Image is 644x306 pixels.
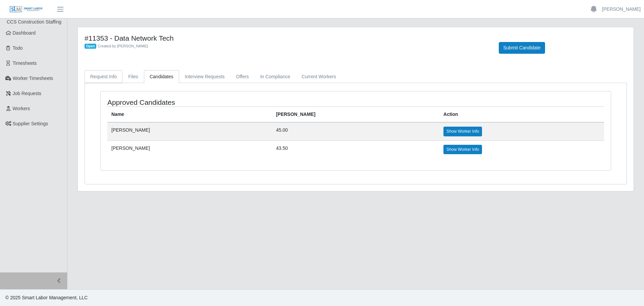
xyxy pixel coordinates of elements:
[255,70,296,83] a: In Compliance
[443,145,482,154] a: Show Worker Info
[602,6,641,13] a: [PERSON_NAME]
[144,70,179,83] a: Candidates
[85,70,122,83] a: Request Info
[85,34,489,42] h4: #11353 - Data Network Tech
[5,295,88,300] span: © 2025 Smart Labor Management, LLC
[499,42,545,54] button: Submit Candidate
[9,6,43,13] img: SLM Logo
[13,106,30,111] span: Workers
[272,140,439,158] td: 43.50
[13,121,48,126] span: Supplier Settings
[13,45,23,51] span: Todo
[122,70,144,83] a: Files
[179,70,230,83] a: Interview Requests
[13,91,42,96] span: Job Requests
[230,70,255,83] a: Offers
[272,107,439,123] th: [PERSON_NAME]
[107,98,309,106] h4: Approved Candidates
[7,19,61,25] span: CCS Construction Staffing
[443,127,482,136] a: Show Worker Info
[439,107,604,123] th: Action
[13,60,37,66] span: Timesheets
[107,107,272,123] th: Name
[85,44,96,49] span: Open
[98,44,148,48] span: Created by [PERSON_NAME]
[107,140,272,158] td: [PERSON_NAME]
[272,122,439,140] td: 45.00
[13,76,53,81] span: Worker Timesheets
[13,30,36,36] span: Dashboard
[107,122,272,140] td: [PERSON_NAME]
[296,70,341,83] a: Current Workers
